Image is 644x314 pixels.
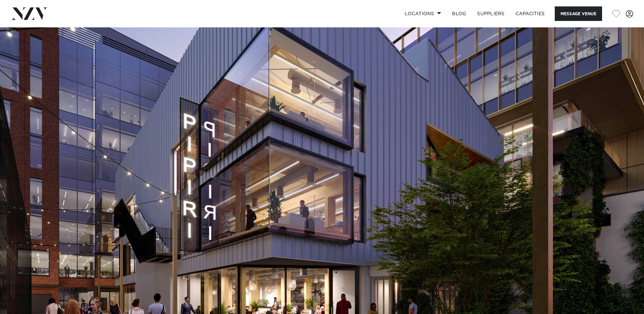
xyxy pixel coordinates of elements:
img: nzv-logo.png [11,7,48,20]
a: BLOG [447,6,472,21]
a: Capacities [510,6,550,21]
a: Locations [399,6,447,21]
button: Message Venue [555,6,602,21]
a: SUPPLIERS [472,6,510,21]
